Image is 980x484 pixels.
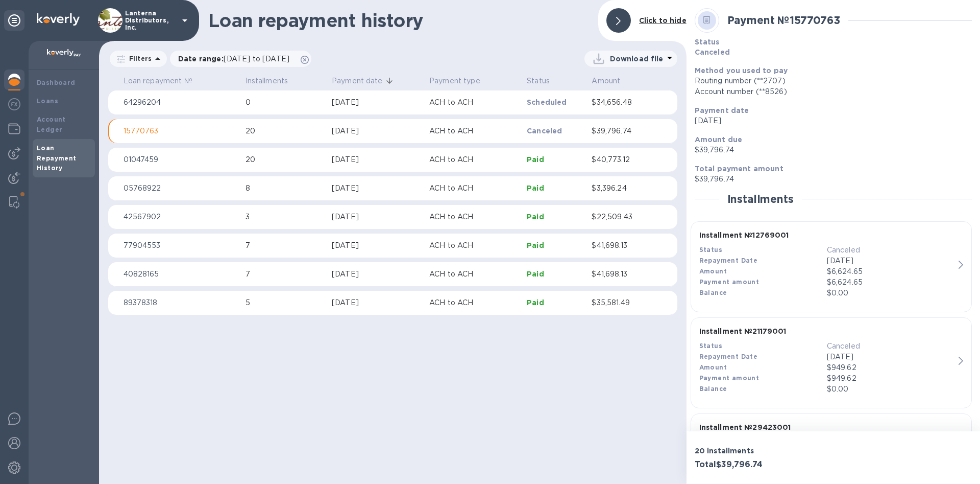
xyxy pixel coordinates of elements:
[827,362,954,373] div: $949.62
[246,183,324,194] p: 8
[37,79,76,86] b: Dashboard
[429,76,480,86] p: Payment type
[610,54,664,64] p: Download file
[208,10,590,31] h1: Loan repayment history
[170,51,311,67] div: Date range:[DATE] to [DATE]
[332,97,421,108] div: [DATE]
[699,289,727,296] b: Balance
[699,423,791,431] b: Installment № 29423001
[124,76,192,86] p: Loan repayment №
[695,47,972,57] p: Canceled
[527,269,583,279] p: Paid
[695,76,972,86] div: Routing number (**2707)
[691,317,972,408] button: Installment №21179001StatusCanceledRepayment Date[DATE]Amount$949.62Payment amount$949.62Balance$...
[827,341,954,352] p: Canceled
[592,97,651,108] p: $34,656.48
[699,327,787,335] b: Installment № 21179001
[527,212,583,222] p: Paid
[827,288,954,298] p: $0.00
[699,278,759,286] b: Payment amount
[695,446,829,456] p: 20 installments
[592,154,651,165] p: $40,773.12
[699,267,727,275] b: Amount
[527,183,583,193] p: Paid
[727,193,794,205] h2: Installments
[37,116,66,133] b: Account Ledger
[332,76,396,86] span: Payment date
[592,269,651,280] p: $41,698.13
[699,363,727,371] b: Amount
[332,297,421,308] div: [DATE]
[429,212,519,222] p: ACH to ACH
[246,297,324,308] p: 5
[695,38,720,46] b: Status
[332,212,421,222] div: [DATE]
[699,385,727,393] b: Balance
[699,374,759,382] b: Payment amount
[124,126,237,136] p: 15770763
[592,76,620,86] p: Amount
[727,14,840,27] b: Payment № 15770763
[699,246,722,253] b: Status
[124,76,206,86] span: Loan repayment №
[699,342,722,350] b: Status
[695,460,829,470] h3: Total $39,796.74
[429,154,519,165] p: ACH to ACH
[691,221,972,312] button: Installment №12769001StatusCanceledRepayment Date[DATE]Amount$6,624.65Payment amount$6,624.65Bala...
[246,269,324,280] p: 7
[124,183,237,194] p: 05768922
[246,76,302,86] span: Installments
[37,13,80,26] img: Logo
[695,145,972,155] p: $39,796.74
[592,76,633,86] span: Amount
[695,165,783,173] b: Total payment amount
[827,245,954,256] p: Canceled
[527,297,583,308] p: Paid
[124,240,237,251] p: 77904553
[246,76,288,86] p: Installments
[827,384,954,395] p: $0.00
[332,76,383,86] p: Payment date
[592,297,651,308] p: $35,581.49
[37,97,58,105] b: Loans
[246,154,324,165] p: 20
[429,126,519,136] p: ACH to ACH
[8,123,20,135] img: Wallets
[827,352,954,362] p: [DATE]
[124,269,237,280] p: 40828165
[527,126,583,136] p: Canceled
[246,126,324,136] p: 20
[37,144,77,172] b: Loan Repayment History
[332,269,421,280] div: [DATE]
[695,86,972,97] div: Account number (**8526)
[332,126,421,136] div: [DATE]
[124,212,237,222] p: 42567902
[827,266,954,277] div: $6,624.65
[592,126,651,136] p: $39,796.74
[695,174,972,185] p: $39,796.74
[125,10,176,31] p: Lanterna Distributors, Inc.
[429,240,519,251] p: ACH to ACH
[592,212,651,222] p: $22,509.43
[429,269,519,280] p: ACH to ACH
[827,256,954,266] p: [DATE]
[827,277,954,288] p: $6,624.65
[332,183,421,194] div: [DATE]
[695,135,743,144] b: Amount due
[699,257,758,264] b: Repayment Date
[527,76,563,86] span: Status
[224,55,289,63] span: [DATE] to [DATE]
[124,97,237,108] p: 64296204
[695,66,788,75] b: Method you used to pay
[827,373,954,384] p: $949.62
[699,353,758,360] b: Repayment Date
[429,76,494,86] span: Payment type
[695,116,972,126] p: [DATE]
[4,10,24,31] div: Unpin categories
[639,16,687,25] b: Click to hide
[527,97,583,107] p: Scheduled
[125,54,152,63] p: Filters
[8,98,20,110] img: Foreign exchange
[527,76,550,86] p: Status
[429,183,519,194] p: ACH to ACH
